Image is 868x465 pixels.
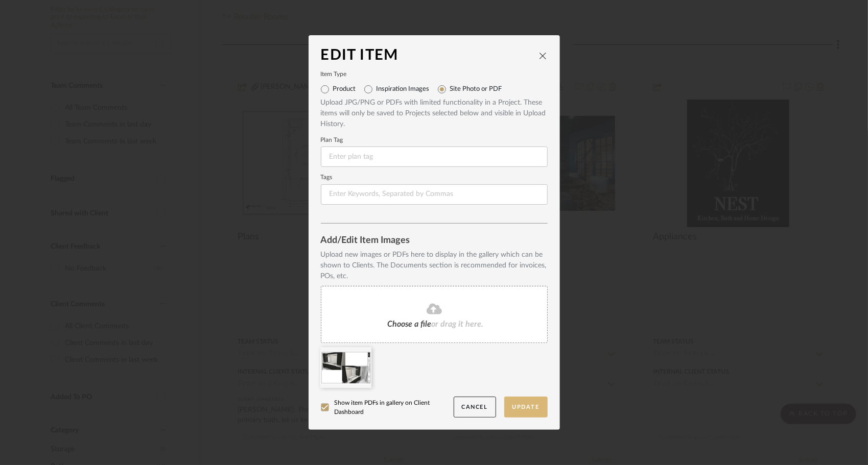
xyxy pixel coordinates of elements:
div: Add/Edit Item Images [321,236,548,246]
label: Item Type [321,72,548,77]
div: Upload new images or PDFs here to display in the gallery which can be shown to Clients. The Docum... [321,250,548,282]
input: Enter plan tag [321,146,548,167]
button: Cancel [454,397,496,418]
label: Product [333,85,356,93]
label: Site Photo or PDF [450,85,502,93]
mat-radio-group: Select item type [321,81,548,97]
span: or drag it here. [432,320,484,328]
label: Inspiration Images [377,85,430,93]
div: Upload JPG/PNG or PDFs with limited functionality in a Project. These items will only be saved to... [321,97,548,130]
div: Edit Item [321,47,538,64]
button: close [538,51,548,60]
label: Show item PDFs in gallery on Client Dashboard [321,398,454,417]
span: Choose a file [388,320,432,328]
label: Tags [321,175,548,180]
button: Update [504,397,548,418]
input: Enter Keywords, Separated by Commas [321,184,548,205]
label: Plan Tag [321,138,548,143]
